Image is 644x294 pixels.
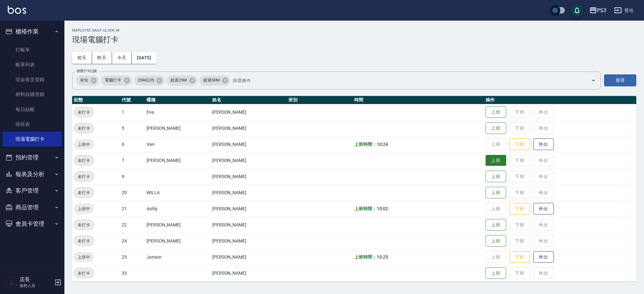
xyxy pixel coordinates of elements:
[377,206,388,211] span: 10:02
[211,168,287,185] td: [PERSON_NAME]
[3,57,62,72] a: 帳單列表
[3,43,62,57] a: 打帳單
[533,203,554,215] button: 外出
[166,75,197,86] div: 超過25M
[134,75,165,86] div: 25M以內
[120,201,145,217] td: 21
[211,120,287,136] td: [PERSON_NAME]
[72,28,636,33] h2: Employee Daily Clock In
[74,157,94,164] span: 未打卡
[120,104,145,120] td: 1
[74,189,94,196] span: 未打卡
[145,201,211,217] td: Ashly
[120,120,145,136] td: 5
[353,96,484,104] th: 時間
[101,75,132,86] div: 電腦打卡
[3,132,62,147] a: 現場電腦打卡
[74,254,94,261] span: 上班中
[486,267,506,279] button: 上班
[3,102,62,117] a: 每日結帳
[145,233,211,249] td: [PERSON_NAME]
[211,185,287,201] td: [PERSON_NAME]
[145,104,211,120] td: Eva
[74,173,94,180] span: 未打卡
[533,138,554,150] button: 外出
[486,235,506,247] button: 上班
[486,187,506,199] button: 上班
[3,182,62,199] button: 客戶管理
[20,276,52,283] h5: 店長
[509,138,530,150] button: 下班
[74,270,94,277] span: 未打卡
[20,283,52,289] p: 服務人員
[211,249,287,265] td: [PERSON_NAME]
[3,166,62,183] button: 報表及分析
[587,4,609,17] button: PS3
[77,69,97,73] label: 篩選打卡記錄
[134,77,158,83] span: 25M以內
[145,120,211,136] td: [PERSON_NAME]
[211,217,287,233] td: [PERSON_NAME]
[3,23,62,40] button: 櫃檯作業
[287,96,353,104] th: 班別
[199,75,230,86] div: 超過50M
[3,215,62,232] button: 會員卡管理
[74,141,94,148] span: 上班中
[120,233,145,249] td: 24
[486,122,506,134] button: 上班
[74,125,94,132] span: 未打卡
[588,75,599,86] button: Open
[120,217,145,233] td: 22
[145,185,211,201] td: WILLA
[76,77,92,83] span: 未知
[166,77,191,83] span: 超過25M
[533,251,554,263] button: 外出
[3,149,62,166] button: 預約管理
[484,96,636,104] th: 操作
[120,152,145,168] td: 7
[74,222,94,228] span: 未打卡
[354,142,377,147] b: 上班時間：
[5,276,18,289] img: Person
[145,249,211,265] td: Junson
[211,233,287,249] td: [PERSON_NAME]
[3,87,62,102] a: 材料自購登錄
[145,217,211,233] td: [PERSON_NAME]
[74,205,94,212] span: 上班中
[92,52,112,64] button: 昨天
[120,96,145,104] th: 代號
[354,254,377,260] b: 上班時間：
[377,254,388,260] span: 10:25
[211,136,287,152] td: [PERSON_NAME]
[597,6,606,14] div: PS3
[120,168,145,185] td: 9
[120,265,145,281] td: 33
[377,142,388,147] span: 10:24
[486,106,506,118] button: 上班
[211,104,287,120] td: [PERSON_NAME]
[120,136,145,152] td: 6
[509,203,530,215] button: 下班
[486,171,506,183] button: 上班
[145,152,211,168] td: [PERSON_NAME]
[3,72,62,87] a: 現金收支登錄
[120,185,145,201] td: 20
[509,251,530,263] button: 下班
[3,199,62,216] button: 商品管理
[132,52,156,64] button: [DATE]
[211,96,287,104] th: 姓名
[211,152,287,168] td: [PERSON_NAME]
[145,96,211,104] th: 暱稱
[72,35,636,44] h3: 現場電腦打卡
[76,75,99,86] div: 未知
[72,96,120,104] th: 狀態
[611,5,636,16] button: 登出
[8,6,26,14] img: Logo
[199,77,223,83] span: 超過50M
[486,219,506,231] button: 上班
[354,206,377,211] b: 上班時間：
[74,109,94,116] span: 未打卡
[145,136,211,152] td: Van
[101,77,125,83] span: 電腦打卡
[72,52,92,64] button: 前天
